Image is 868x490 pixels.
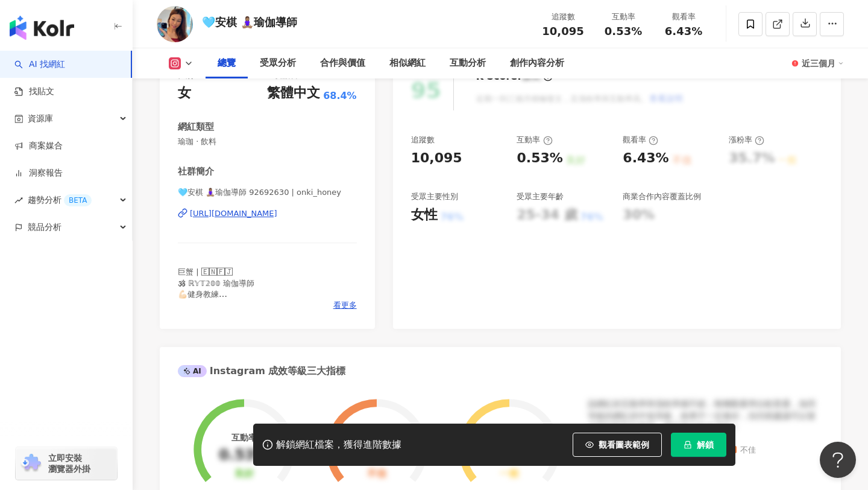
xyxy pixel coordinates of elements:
div: 創作內容分析 [510,56,564,71]
span: 0.53% [605,25,642,37]
div: 繁體中文 [267,84,320,103]
img: chrome extension [19,454,43,473]
div: 該網紅的互動率和漲粉率都不錯，唯獨觀看率比較普通，為同等級的網紅的中低等級，效果不一定會好，但仍然建議可以發包開箱類型的案型，應該會比較有成效！ [588,398,823,434]
a: 商案媒合 [14,140,63,152]
div: 觀看率 [661,11,706,23]
div: 解鎖網紅檔案，獲得進階數據 [276,439,401,451]
div: 6.43% [623,149,668,168]
div: 合作與價值 [320,56,365,71]
div: 互動率 [517,135,552,145]
span: 看更多 [333,300,357,311]
div: [URL][DOMAIN_NAME] [190,208,277,219]
div: 網紅類型 [178,121,214,133]
div: 0.53% [517,149,562,168]
span: 觀看圖表範例 [599,440,649,450]
div: 相似網紅 [389,56,426,71]
span: 資源庫 [28,105,53,132]
div: 近三個月 [802,54,844,73]
div: 漲粉率 [729,135,764,145]
span: 瑜珈 · 飲料 [178,136,357,147]
div: 一般 [500,468,519,480]
span: 68.4% [323,89,357,103]
div: 總覽 [218,56,236,71]
a: chrome extension立即安裝 瀏覽器外掛 [16,447,117,480]
div: 女性 [411,206,438,224]
div: 10,095 [411,149,462,168]
img: KOL Avatar [157,6,193,42]
div: Instagram 成效等級三大指標 [178,364,345,378]
button: 解鎖 [671,433,726,457]
span: 競品分析 [28,214,61,241]
div: 受眾主要年齡 [517,191,564,202]
div: 受眾分析 [260,56,296,71]
span: 解鎖 [697,440,714,450]
span: lock [684,441,692,449]
div: 觀看率 [623,135,658,145]
div: 商業合作內容覆蓋比例 [623,191,701,202]
a: [URL][DOMAIN_NAME] [178,208,357,219]
div: 互動率 [600,11,646,23]
a: 找貼文 [14,86,54,98]
a: searchAI 找網紅 [14,59,65,71]
div: 良好 [234,468,254,480]
div: 互動分析 [450,56,486,71]
div: 追蹤數 [540,11,586,23]
div: 🩵安棋 🧘🏽‍♀️瑜伽導師 [202,14,297,30]
span: 10,095 [542,25,583,37]
div: 受眾主要性別 [411,191,458,202]
img: logo [10,16,74,40]
a: 洞察報告 [14,167,63,179]
span: 巨蟹 | 🄴🄽🄵🄹 🕉 ℝ𝕐𝕋𝟚𝟘𝟘 瑜伽導師 💪🏻健身教練 🦵🏻 ꜱᴛʀᴇᴛᴄʜɪɴɢ ᴛʜᴇʀᴀᴘɪꜱᴛ 👙 ᴘɪʟᴀᴛᴇꜱ 🧘🏻‍♀️ ʜᴀᴛʜᴀ ʏᴏɢᴀ ·🧚🏻‍♀️ ᴀᴇʀɪᴀʟ ʏ... [178,267,316,353]
span: 趨勢分析 [28,186,92,214]
span: rise [14,196,23,205]
button: 觀看圖表範例 [573,433,662,457]
span: 立即安裝 瀏覽器外掛 [48,453,90,474]
div: BETA [64,194,92,206]
div: 社群簡介 [178,165,214,178]
div: 女 [178,84,191,103]
span: 🩵安棋 🧘🏽‍♀️瑜伽導師 92692630 | onki_honey [178,187,357,198]
div: AI [178,365,207,377]
span: 6.43% [665,25,702,37]
div: 不佳 [367,468,386,480]
div: 追蹤數 [411,135,435,145]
